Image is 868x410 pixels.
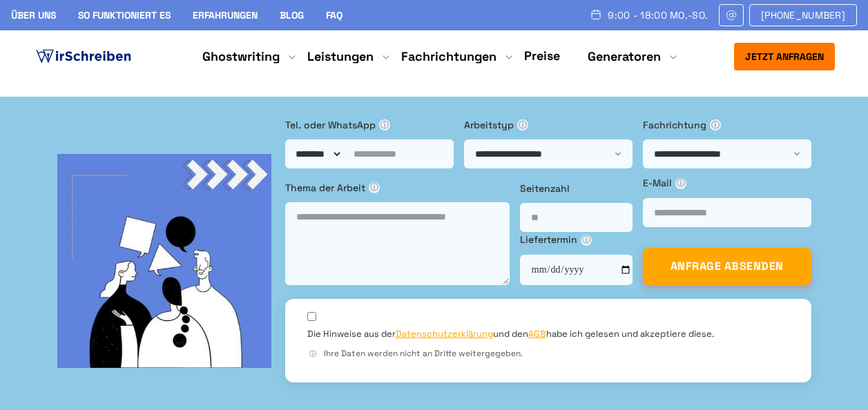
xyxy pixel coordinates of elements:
img: Schedule [590,9,602,20]
a: Preise [524,48,560,64]
label: Liefertermin [520,232,633,247]
span: 9:00 - 18:00 Mo.-So. [608,10,708,21]
span: [PHONE_NUMBER] [761,10,845,21]
span: ⓘ [517,119,528,130]
a: Leistungen [307,48,374,65]
a: Erfahrungen [193,9,258,21]
a: Datenschutzerklärung [396,328,493,340]
label: Seitenzahl [520,181,633,196]
label: Arbeitstyp [464,117,633,133]
a: Ghostwriting [202,48,280,65]
img: logo ghostwriter-österreich [33,46,134,67]
span: ⓘ [710,119,721,130]
label: E-Mail [643,175,811,191]
a: [PHONE_NUMBER] [749,4,857,26]
img: bg [57,154,271,368]
span: ⓘ [307,349,318,360]
a: Blog [280,9,304,21]
button: Jetzt anfragen [734,43,835,70]
a: FAQ [326,9,343,21]
img: Email [725,10,737,21]
a: Über uns [11,9,56,21]
a: Generatoren [588,48,661,65]
label: Fachrichtung [643,117,811,133]
label: Thema der Arbeit [285,180,510,195]
div: Ihre Daten werden nicht an Dritte weitergegeben. [307,347,789,360]
label: Tel. oder WhatsApp [285,117,454,133]
span: ⓘ [581,235,592,246]
a: So funktioniert es [78,9,171,21]
a: AGB [528,328,546,340]
a: Fachrichtungen [401,48,496,65]
span: ⓘ [675,178,686,189]
button: ANFRAGE ABSENDEN [643,248,811,285]
label: Die Hinweise aus der und den habe ich gelesen und akzeptiere diese. [307,328,714,340]
span: ⓘ [379,119,390,130]
span: ⓘ [369,182,380,193]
